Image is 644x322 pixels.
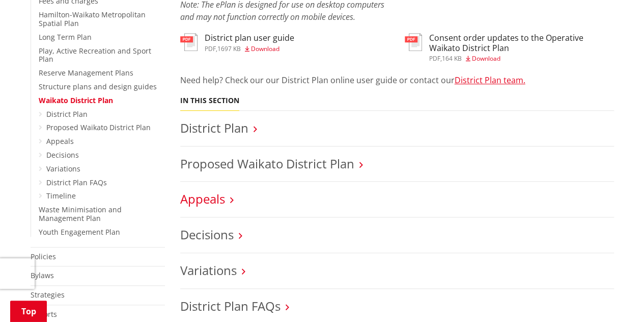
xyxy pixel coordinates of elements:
a: Play, Active Recreation and Sport Plan [39,46,151,64]
span: pdf [205,44,216,53]
h5: In this section [180,96,239,105]
a: Variations [46,164,80,174]
a: Proposed Waikato District Plan [46,122,151,132]
a: Proposed Waikato District Plan [180,155,354,172]
a: Decisions [46,150,79,160]
a: Youth Engagement Plan [39,227,120,237]
a: District plan user guide pdf,1697 KB Download [180,33,294,52]
a: Waikato District Plan [39,95,113,105]
div: , [429,56,614,62]
span: Download [472,54,500,63]
a: Consent order updates to the Operative Waikato District Plan pdf,164 KB Download [405,33,614,61]
a: Appeals [46,136,74,146]
span: 1697 KB [217,44,241,53]
img: document-pdf.svg [180,33,198,51]
a: Variations [180,262,237,279]
a: District Plan team. [455,75,525,86]
a: Top [10,301,47,322]
h3: Consent order updates to the Operative Waikato District Plan [429,33,614,53]
a: Waste Minimisation and Management Plan [39,205,122,223]
a: District Plan FAQs [180,298,281,314]
a: Appeals [180,190,225,207]
a: Hamilton-Waikato Metropolitan Spatial Plan [39,10,146,28]
span: pdf [429,54,440,63]
a: Timeline [46,191,76,201]
iframe: Messenger Launcher [597,279,634,316]
a: Policies [31,252,56,261]
span: Download [251,44,279,53]
a: Decisions [180,226,234,243]
span: 164 KB [442,54,462,63]
a: Strategies [31,290,65,300]
a: District Plan [46,109,88,119]
h3: District plan user guide [205,33,294,43]
a: Structure plans and design guides [39,82,157,91]
a: Reserve Management Plans [39,68,133,78]
a: Long Term Plan [39,32,92,42]
a: District Plan [180,119,248,136]
p: Need help? Check our our District Plan online user guide or contact our [180,74,614,86]
div: , [205,46,294,52]
a: District Plan FAQs [46,178,107,187]
img: document-pdf.svg [405,33,422,51]
a: Bylaws [31,270,54,280]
